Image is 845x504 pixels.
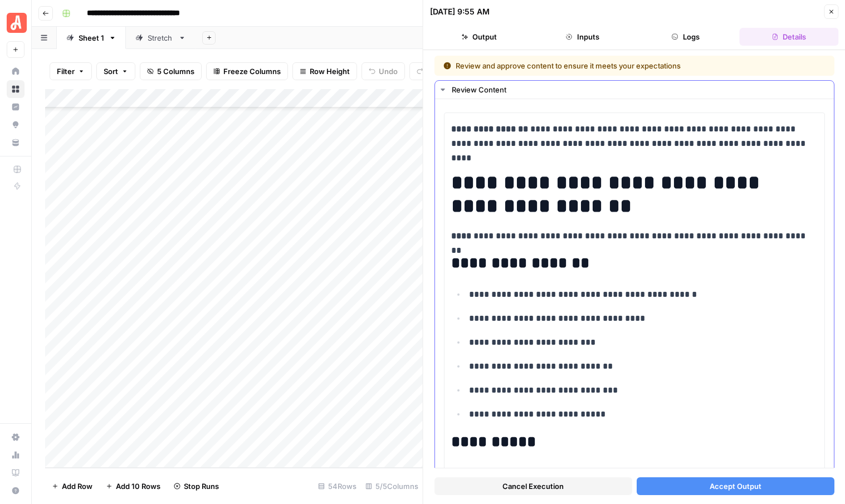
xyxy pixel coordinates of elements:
a: Home [7,62,25,80]
button: Review Content [435,81,834,99]
div: 5/5 Columns [361,477,423,495]
a: Settings [7,428,25,446]
button: Stop Runs [167,477,226,495]
button: Logs [636,28,735,46]
span: Add Row [62,481,92,492]
div: Review and approve content to ensure it meets your expectations [443,60,753,71]
button: Inputs [533,28,632,46]
span: Undo [379,66,398,77]
a: Your Data [7,134,25,151]
a: Sheet 1 [57,27,126,49]
a: Learning Hub [7,464,25,482]
button: Add Row [45,477,99,495]
span: Filter [57,66,75,77]
button: Workspace: Angi [7,9,25,37]
div: Sheet 1 [79,32,104,43]
button: Help + Support [7,482,25,500]
span: Stop Runs [184,481,219,492]
button: Sort [96,62,135,80]
button: Row Height [292,62,357,80]
button: 5 Columns [140,62,202,80]
span: Freeze Columns [223,66,281,77]
button: Undo [362,62,405,80]
div: Review Content [452,84,827,95]
div: [DATE] 9:55 AM [430,6,490,17]
a: Insights [7,98,25,116]
button: Details [740,28,838,46]
button: Cancel Execution [434,477,632,495]
span: Row Height [310,66,350,77]
a: Browse [7,80,25,98]
button: Add 10 Rows [99,477,167,495]
a: Usage [7,446,25,464]
button: Accept Output [636,477,834,495]
span: 5 Columns [157,66,194,77]
a: Opportunities [7,116,25,134]
div: 54 Rows [314,477,361,495]
img: Angi Logo [7,13,27,33]
button: Output [430,28,529,46]
span: Add 10 Rows [116,481,160,492]
span: Cancel Execution [502,481,564,492]
a: Stretch [126,27,196,49]
button: Filter [50,62,92,80]
span: Sort [104,66,118,77]
button: Freeze Columns [206,62,288,80]
span: Accept Output [709,481,761,492]
div: Stretch [148,32,174,43]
